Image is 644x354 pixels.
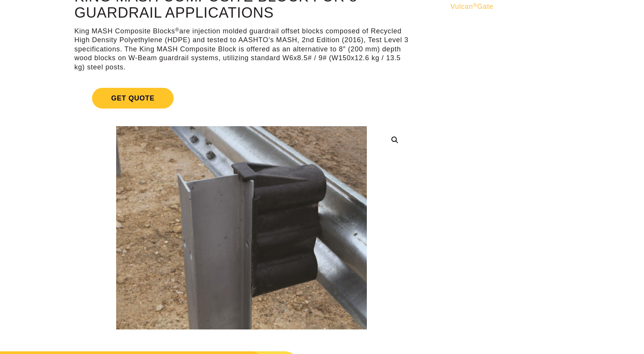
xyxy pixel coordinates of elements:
[92,88,174,109] span: Get Quote
[175,27,179,33] sup: ®
[74,27,409,72] p: King MASH Composite Blocks are injection molded guardrail offset blocks composed of Recycled High...
[473,2,477,8] sup: ®
[388,133,402,147] a: 🔍
[450,3,493,10] span: Vulcan Gate
[74,79,409,118] a: Get Quote
[450,2,585,11] a: Vulcan®Gate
